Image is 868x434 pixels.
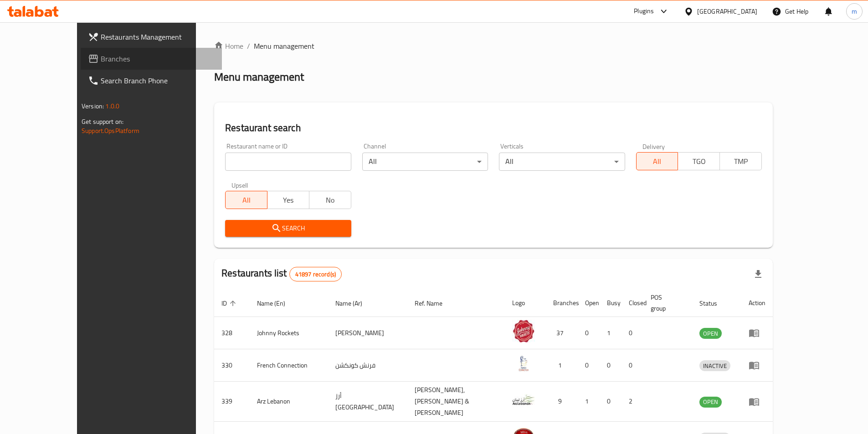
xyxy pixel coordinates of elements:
td: 330 [214,349,250,382]
span: Branches [101,53,215,64]
td: 0 [600,349,621,382]
span: OPEN [699,328,722,339]
th: Logo [505,289,546,317]
a: Branches [81,48,222,70]
h2: Restaurants list [221,266,342,281]
td: 0 [578,317,600,349]
input: Search for restaurant name or ID.. [225,153,351,171]
td: 2 [621,382,643,422]
span: POS group [651,292,681,314]
td: أرز [GEOGRAPHIC_DATA] [328,382,407,422]
div: Total records count [289,267,342,281]
th: Action [741,289,773,317]
label: Upsell [231,182,248,188]
span: ID [221,298,239,309]
span: Menu management [254,41,314,51]
span: Search Branch Phone [101,75,215,86]
nav: breadcrumb [214,41,773,51]
td: [PERSON_NAME],[PERSON_NAME] & [PERSON_NAME] [407,382,505,422]
img: Johnny Rockets [512,320,535,342]
td: 0 [621,349,643,382]
div: Menu [749,327,765,338]
td: 1 [546,349,578,382]
span: Ref. Name [415,298,454,309]
td: 0 [600,382,621,422]
span: Yes [271,194,306,207]
img: Arz Lebanon [512,388,535,411]
td: 1 [600,317,621,349]
td: 328 [214,317,250,349]
span: Status [699,298,729,309]
td: 0 [578,349,600,382]
td: 9 [546,382,578,422]
button: All [225,191,267,209]
span: OPEN [699,397,722,407]
div: OPEN [699,397,722,408]
td: French Connection [250,349,328,382]
div: All [499,153,625,171]
div: Plugins [634,6,654,17]
td: 0 [621,317,643,349]
button: TGO [678,152,720,170]
span: 1.0.0 [105,100,119,112]
span: Restaurants Management [101,31,215,42]
a: Home [214,41,243,51]
span: All [640,155,675,168]
td: Arz Lebanon [250,382,328,422]
span: Search [232,223,344,234]
td: 37 [546,317,578,349]
li: / [247,41,250,51]
td: 1 [578,382,600,422]
a: Restaurants Management [81,26,222,48]
span: No [313,194,348,207]
span: 41897 record(s) [290,270,341,279]
span: Version: [82,100,104,112]
td: [PERSON_NAME] [328,317,407,349]
img: French Connection [512,352,535,375]
span: m [852,6,857,16]
span: Name (En) [257,298,297,309]
a: Support.OpsPlatform [82,125,139,137]
div: Menu [749,360,765,371]
button: No [309,191,351,209]
label: Delivery [642,143,665,149]
div: Menu [749,396,765,407]
a: Search Branch Phone [81,70,222,92]
button: Search [225,220,351,237]
div: OPEN [699,328,722,339]
h2: Menu management [214,70,304,84]
h2: Restaurant search [225,121,762,135]
span: Name (Ar) [335,298,374,309]
span: All [229,194,264,207]
td: 339 [214,382,250,422]
td: Johnny Rockets [250,317,328,349]
th: Open [578,289,600,317]
td: فرنش كونكشن [328,349,407,382]
div: All [362,153,488,171]
th: Closed [621,289,643,317]
span: INACTIVE [699,361,730,371]
div: [GEOGRAPHIC_DATA] [697,6,757,16]
th: Busy [600,289,621,317]
div: Export file [747,263,769,285]
span: TMP [724,155,758,168]
button: All [636,152,678,170]
span: TGO [682,155,716,168]
span: Get support on: [82,116,123,128]
button: TMP [719,152,762,170]
button: Yes [267,191,309,209]
th: Branches [546,289,578,317]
